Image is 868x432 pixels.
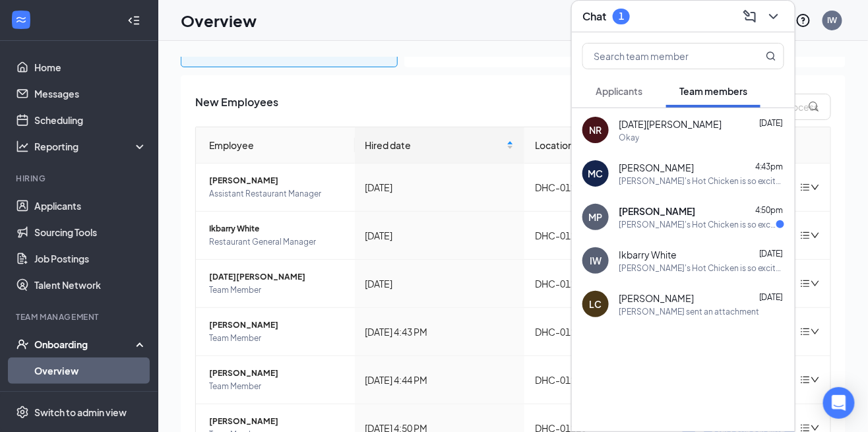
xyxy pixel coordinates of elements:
div: 1 [619,11,624,22]
span: bars [800,375,811,385]
td: DHC-01210 [524,164,671,212]
th: Location [524,127,671,164]
span: [PERSON_NAME] [209,367,344,380]
span: Ikbarry White [209,222,344,235]
div: Okay [619,132,639,143]
span: [DATE] [759,292,784,302]
svg: MagnifyingGlass [766,51,776,61]
a: Applicants [34,193,147,219]
span: Applicants [596,85,642,97]
input: Search team member [583,44,739,69]
span: bars [800,230,811,241]
a: Job Postings [34,245,147,272]
span: down [811,375,820,385]
span: [PERSON_NAME] [209,174,344,187]
div: [DATE] [365,180,514,195]
div: NR [590,123,602,137]
span: [DATE] [759,249,784,259]
span: bars [800,326,811,337]
span: [PERSON_NAME] [209,415,344,428]
span: bars [800,278,811,289]
span: 4:50pm [755,205,784,215]
span: Team members [679,85,747,97]
div: Open Intercom Messenger [823,387,855,419]
div: [PERSON_NAME]'s Hot Chicken is so excited for you to join our team! Do you know anyone else who m... [619,262,784,274]
div: Onboarding [34,338,136,351]
div: MP [589,210,603,224]
span: Team Member [209,332,344,345]
td: DHC-01210 [524,308,671,356]
a: Sourcing Tools [34,219,147,245]
span: Assistant Restaurant Manager [209,187,344,201]
div: [DATE] [365,228,514,243]
div: [PERSON_NAME]'s Hot Chicken is so excited for you to join our team! Do you know anyone else who m... [619,175,784,187]
span: down [811,279,820,288]
span: [PERSON_NAME] [619,292,694,305]
button: ChevronDown [763,6,784,27]
span: down [811,183,820,192]
svg: Analysis [16,140,29,153]
a: Overview [34,357,147,384]
td: DHC-01210 [524,356,671,404]
svg: Collapse [127,14,140,27]
div: Reporting [34,140,148,153]
a: E-Verify [34,384,147,410]
div: [DATE] 4:43 PM [365,324,514,339]
span: Ikbarry White [619,248,677,261]
svg: QuestionInfo [795,13,811,28]
span: New Employees [195,94,278,120]
svg: UserCheck [16,338,29,351]
span: bars [800,182,811,193]
span: [PERSON_NAME] [619,204,695,218]
div: Team Management [16,311,144,323]
span: down [811,231,820,240]
th: Employee [196,127,355,164]
div: Hiring [16,173,144,184]
svg: Settings [16,406,29,419]
a: Talent Network [34,272,147,298]
svg: ComposeMessage [742,9,758,24]
div: [DATE] [365,276,514,291]
span: Team Member [209,380,344,393]
td: DHC-01210 [524,212,671,260]
a: Messages [34,80,147,107]
span: [DATE][PERSON_NAME] [619,117,722,131]
a: Scheduling [34,107,147,133]
div: [PERSON_NAME]'s Hot Chicken is so excited for you to join our team! Do you know anyone else who m... [619,219,776,230]
span: 4:43pm [755,162,784,171]
span: [DATE] [759,118,784,128]
span: [PERSON_NAME] [619,161,694,174]
h3: Chat [582,9,606,24]
span: down [811,327,820,336]
a: Home [34,54,147,80]
h1: Overview [181,9,257,32]
svg: ChevronDown [766,9,782,24]
div: [DATE] 4:44 PM [365,373,514,387]
div: IW [590,254,602,267]
div: Switch to admin view [34,406,127,419]
span: Hired date [365,138,505,152]
div: [PERSON_NAME] sent an attachment [619,306,759,317]
span: Restaurant General Manager [209,235,344,249]
button: ComposeMessage [739,6,760,27]
svg: WorkstreamLogo [15,13,28,26]
div: LC [590,297,602,311]
span: [DATE][PERSON_NAME] [209,270,344,284]
span: [PERSON_NAME] [209,319,344,332]
span: Team Member [209,284,344,297]
div: MC [588,167,604,180]
td: DHC-01210 [524,260,671,308]
div: IW [828,15,838,26]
